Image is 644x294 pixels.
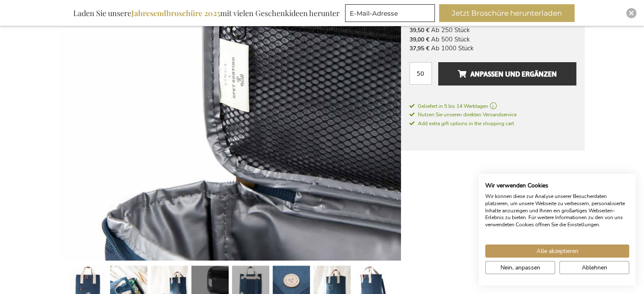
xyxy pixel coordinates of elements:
img: Close [629,11,634,16]
button: Anpassen und ergänzen [438,62,576,85]
input: Menge [409,62,432,85]
a: Nutzen Sie unseren direkten Versandservice [409,110,576,119]
span: Nutzen Sie unseren direkten Versandservice [409,111,517,118]
span: 37,95 € [409,44,429,52]
button: cookie Einstellungen anpassen [485,261,555,274]
p: Wir können diese zur Analyse unserer Besucherdaten platzieren, um unsere Webseite zu verbessern, ... [485,193,629,228]
input: E-Mail-Adresse [345,4,435,22]
b: Jahresendbroschüre 2025 [131,8,220,18]
li: Ab 1000 Stück [409,44,576,53]
button: Alle verweigern cookies [559,261,629,274]
span: 39,50 € [409,26,429,34]
a: Geliefert in 5 bis 14 Werktagen [409,102,576,110]
button: Akzeptieren Sie alle cookies [485,245,629,258]
h2: Wir verwenden Cookies [485,182,629,190]
div: Laden Sie unsere mit vielen Geschenkideen herunter [69,4,343,22]
span: Anpassen und ergänzen [458,67,557,81]
span: Nein, anpassen [500,263,540,272]
a: Add extra gift options in the shopping cart [409,119,576,128]
span: Alle akzeptieren [536,247,578,256]
button: Jetzt Broschüre herunterladen [439,4,575,22]
div: Close [626,8,636,18]
span: 39,00 € [409,36,429,44]
span: Add extra gift options in the shopping cart [409,120,514,127]
form: marketing offers and promotions [345,4,437,25]
span: Ablehnen [582,263,607,272]
li: Ab 500 Stück [409,35,576,44]
li: Ab 250 Stück [409,26,576,35]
